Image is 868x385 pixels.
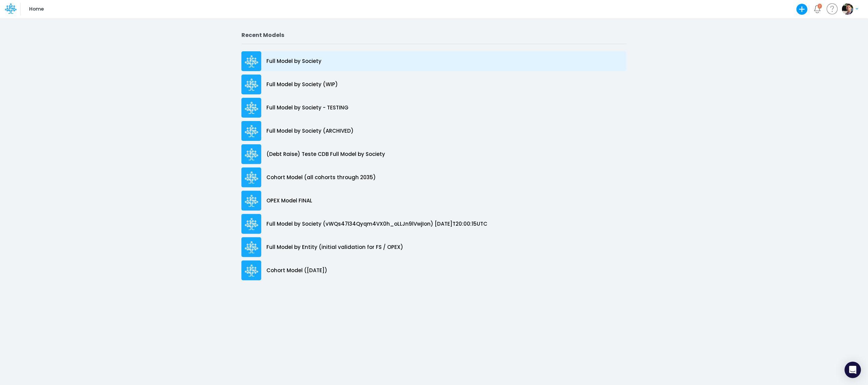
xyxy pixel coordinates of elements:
[241,189,627,212] a: OPEX Model FINAL
[241,143,627,166] a: (Debt Raise) Teste CDB Full Model by Society
[266,197,312,205] p: OPEX Model FINAL
[266,220,487,228] p: Full Model by Society (vWQs47l34Qyqm4VX0h_oLLJn9lVwjIon) [DATE]T20:00:15UTC
[819,4,821,8] div: 2 unread items
[266,243,403,251] p: Full Model by Entity (initial validation for FS / OPEX)
[266,174,376,182] p: Cohort Model (all cohorts through 2035)
[814,5,821,13] a: Notifications
[266,127,354,135] p: Full Model by Society (ARCHIVED)
[241,236,627,259] a: Full Model by Entity (initial validation for FS / OPEX)
[266,81,338,89] p: Full Model by Society (WIP)
[241,166,627,189] a: Cohort Model (all cohorts through 2035)
[241,119,627,143] a: Full Model by Society (ARCHIVED)
[241,32,627,38] h2: Recent Models
[266,57,321,65] p: Full Model by Society
[266,104,348,112] p: Full Model by Society - TESTING
[241,212,627,236] a: Full Model by Society (vWQs47l34Qyqm4VX0h_oLLJn9lVwjIon) [DATE]T20:00:15UTC
[241,73,627,96] a: Full Model by Society (WIP)
[241,96,627,119] a: Full Model by Society - TESTING
[266,150,385,158] p: (Debt Raise) Teste CDB Full Model by Society
[241,50,627,73] a: Full Model by Society
[266,267,327,275] p: Cohort Model ([DATE])
[241,259,627,282] a: Cohort Model ([DATE])
[845,362,861,378] div: Open Intercom Messenger
[29,5,44,13] p: Home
